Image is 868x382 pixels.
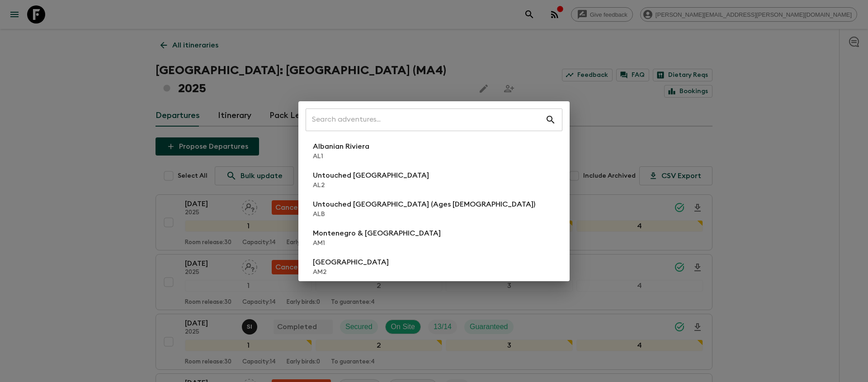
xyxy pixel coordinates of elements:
input: Search adventures... [306,107,545,132]
p: Untouched [GEOGRAPHIC_DATA] [313,170,429,181]
p: AL1 [313,152,369,161]
p: AL2 [313,181,429,190]
p: AM1 [313,239,441,248]
p: AM2 [313,268,389,277]
p: Montenegro & [GEOGRAPHIC_DATA] [313,228,441,239]
p: Untouched [GEOGRAPHIC_DATA] (Ages [DEMOGRAPHIC_DATA]) [313,199,535,210]
p: [GEOGRAPHIC_DATA] [313,257,389,268]
p: Albanian Riviera [313,141,369,152]
p: ALB [313,210,535,219]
